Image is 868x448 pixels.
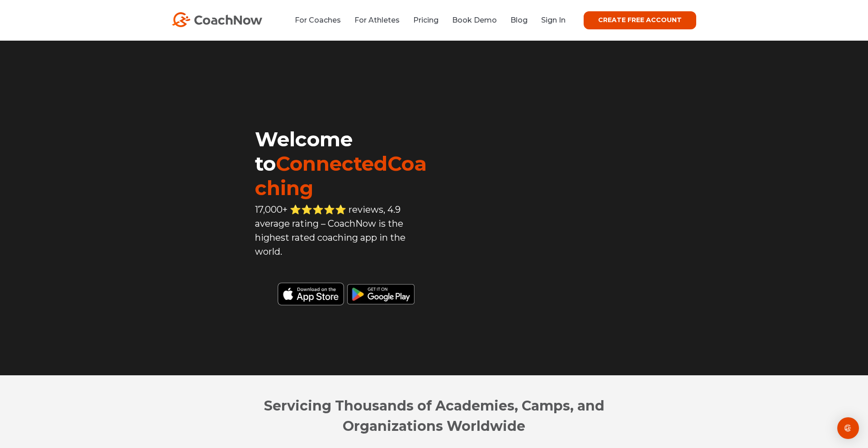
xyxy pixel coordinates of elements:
span: 17,000+ ⭐️⭐️⭐️⭐️⭐️ reviews, 4.9 average rating – CoachNow is the highest rated coaching app in th... [255,204,406,257]
a: Pricing [413,16,439,24]
img: Black Download CoachNow on the App Store Button [255,278,434,305]
a: For Coaches [295,16,341,24]
h1: Welcome to [255,127,434,200]
a: Book Demo [452,16,497,24]
a: Sign In [541,16,566,24]
a: CREATE FREE ACCOUNT [584,11,696,29]
img: CoachNow Logo [172,12,262,27]
span: ConnectedCoaching [255,151,427,200]
a: Blog [510,16,528,24]
strong: Servicing Thousands of Academies, Camps, and Organizations Worldwide [264,397,604,434]
div: Open Intercom Messenger [837,417,859,439]
a: For Athletes [354,16,400,24]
